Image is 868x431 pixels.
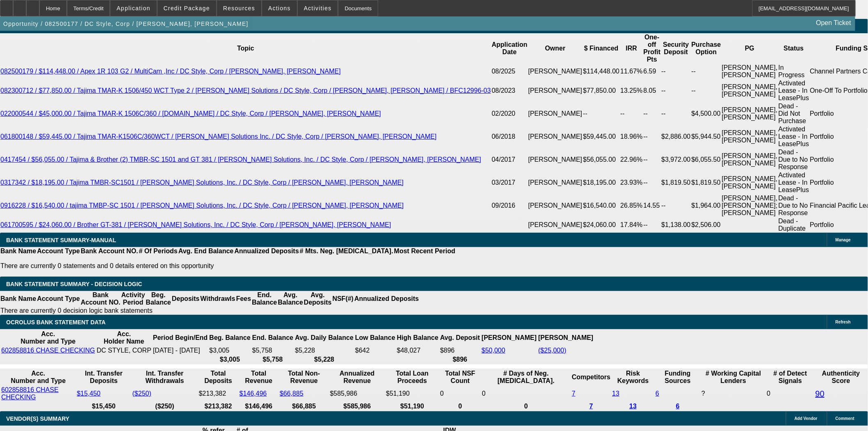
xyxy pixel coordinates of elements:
[386,387,439,403] td: $51,190
[691,81,722,104] td: --
[153,348,208,356] td: [DATE] - [DATE]
[620,196,643,219] td: 26.85%
[355,348,396,356] td: $642
[528,81,583,104] td: [PERSON_NAME]
[691,219,722,234] td: $2,506.00
[209,332,251,347] th: Beg. Balance
[528,35,583,65] th: Owner
[304,5,332,11] span: Activities
[295,348,354,356] td: $5,228
[164,5,210,11] span: Credit Package
[583,219,620,234] td: $24,060.00
[528,65,583,81] td: [PERSON_NAME]
[0,135,437,142] a: 061800148 / $59,445.00 / Tajima TMAR-K1506C/360WCT / [PERSON_NAME] Solutions Inc. / DC Style, Cor...
[691,196,722,219] td: $1,964.00
[528,219,583,234] td: [PERSON_NAME]
[481,332,537,347] th: [PERSON_NAME]
[538,348,566,355] a: ($25,000)
[236,293,251,308] th: Fees
[722,173,778,196] td: [PERSON_NAME], [PERSON_NAME]
[440,404,481,412] th: 0
[0,89,491,96] a: 082300712 / $77,850.00 / Tajima TMAR-K 1506/450 WCT Type 2 / [PERSON_NAME] Solutions / DC Style, ...
[158,0,216,16] button: Credit Package
[661,150,691,173] td: $3,972.00
[6,417,69,424] span: VENDOR(S) SUMMARY
[643,35,661,65] th: One-off Profit Pts
[1,388,59,402] a: 602858816 CHASE CHECKING
[37,249,80,257] th: Account Type
[630,404,637,411] a: 13
[722,196,778,219] td: [PERSON_NAME], [PERSON_NAME]; [PERSON_NAME]
[178,249,234,257] th: Avg. End Balance
[482,371,571,387] th: # Days of Neg. [MEDICAL_DATA].
[722,150,778,173] td: [PERSON_NAME], [PERSON_NAME]
[701,392,705,399] span: Refresh to pull Number of Working Capital Lenders
[234,249,299,257] th: Annualized Deposits
[76,404,131,412] th: $15,450
[661,127,691,150] td: $2,886.00
[440,387,481,403] td: 0
[528,104,583,127] td: [PERSON_NAME]
[0,223,391,230] a: 061700595 / $24,060.00 / Brother GT-381 / [PERSON_NAME] Solutions, Inc. / DC Style, Corp / [PERSO...
[767,371,814,387] th: # of Detect Signals
[643,81,661,104] td: 8.05
[77,392,101,399] a: $15,450
[262,0,297,16] button: Actions
[836,321,851,326] span: Refresh
[583,127,620,150] td: $59,445.00
[0,112,381,119] a: 022000544 / $45,000.00 / Tajima TMAR-K 1506C/360 / [DOMAIN_NAME] / DC Style, Corp / [PERSON_NAME]...
[701,371,765,387] th: # Working Capital Lenders
[482,404,571,412] th: 0
[643,104,661,127] td: --
[813,16,854,30] a: Open Ticket
[815,371,867,387] th: Authenticity Score
[277,293,303,308] th: Avg. Balance
[836,239,851,244] span: Manage
[661,219,691,234] td: $1,138.00
[661,81,691,104] td: --
[836,418,854,422] span: Comment
[778,219,810,234] td: Dead - Duplicate
[691,104,722,127] td: $4,500.00
[778,104,810,127] td: Dead - Did Not Purchase
[76,371,131,387] th: Int. Transfer Deposits
[252,357,294,365] th: $5,758
[620,104,643,127] td: --
[691,35,722,65] th: Purchase Option
[583,196,620,219] td: $16,540.00
[299,249,394,257] th: # Mts. Neg. [MEDICAL_DATA].
[1,332,96,347] th: Acc. Number and Type
[145,293,171,308] th: Beg. Balance
[440,332,480,347] th: Avg. Deposit
[332,293,354,308] th: NSF(#)
[722,104,778,127] td: [PERSON_NAME], [PERSON_NAME]
[528,127,583,150] td: [PERSON_NAME]
[6,321,105,327] span: OCROLUS BANK STATEMENT DATA
[280,392,304,399] a: $66,885
[778,127,810,150] td: Activated Lease - In LeasePlus
[491,35,528,65] th: Application Date
[355,332,396,347] th: Low Balance
[620,65,643,81] td: 11.67%
[394,249,456,257] th: Most Recent Period
[722,65,778,81] td: [PERSON_NAME], [PERSON_NAME]
[778,196,810,219] td: Dead - Due to No Response
[121,293,146,308] th: Activity Period
[620,127,643,150] td: 18.96%
[612,371,654,387] th: Risk Keywords
[722,127,778,150] td: [PERSON_NAME], [PERSON_NAME]
[304,293,332,308] th: Avg. Deposits
[96,332,152,347] th: Acc. Holder Name
[795,418,818,422] span: Add Vendor
[583,35,620,65] th: $ Financed
[240,392,267,399] a: $146,496
[223,5,255,11] span: Resources
[440,357,480,365] th: $896
[691,173,722,196] td: $1,819.50
[132,392,151,399] a: ($250)
[722,81,778,104] td: [PERSON_NAME], [PERSON_NAME]
[386,371,439,387] th: Total Loan Proceeds
[239,371,279,387] th: Total Revenue
[217,0,261,16] button: Resources
[0,69,341,76] a: 082500179 / $114,448.00 / Apex 1R 103 G2 / MultiCam ,Inc / DC Style, Corp / [PERSON_NAME], [PERSO...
